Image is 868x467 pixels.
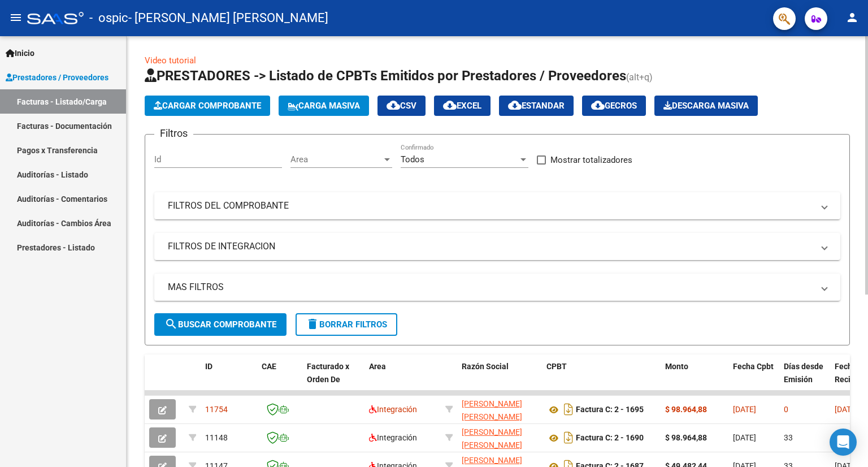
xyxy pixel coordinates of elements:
mat-icon: menu [9,11,23,24]
mat-expansion-panel-header: FILTROS DEL COMPROBANTE [154,192,840,219]
mat-icon: person [845,11,859,24]
span: - [PERSON_NAME] [PERSON_NAME] [128,6,328,31]
mat-panel-title: FILTROS DEL COMPROBANTE [168,200,813,212]
strong: $ 98.964,88 [665,405,707,414]
strong: Factura C: 2 - 1690 [576,434,644,443]
a: Video tutorial [145,55,196,66]
button: Estandar [499,96,574,116]
mat-icon: delete [306,317,319,331]
span: CSV [387,101,416,111]
span: Mostrar totalizadores [550,153,632,167]
datatable-header-cell: CAE [257,354,302,404]
span: - ospic [89,6,128,31]
span: [PERSON_NAME] [PERSON_NAME] [462,427,522,449]
button: EXCEL [434,96,491,116]
span: [DATE] [733,433,756,442]
span: Descarga Masiva [663,101,749,111]
mat-icon: search [164,317,178,331]
mat-icon: cloud_download [591,98,605,112]
strong: $ 98.964,88 [665,433,707,442]
mat-icon: cloud_download [387,98,400,112]
span: Razón Social [462,362,509,371]
span: Area [369,362,386,371]
datatable-header-cell: ID [201,354,257,404]
datatable-header-cell: CPBT [542,354,661,404]
datatable-header-cell: Días desde Emisión [779,354,830,404]
mat-expansion-panel-header: MAS FILTROS [154,274,840,301]
app-download-masive: Descarga masiva de comprobantes (adjuntos) [654,96,758,116]
mat-expansion-panel-header: FILTROS DE INTEGRACION [154,233,840,260]
mat-panel-title: FILTROS DE INTEGRACION [168,240,813,253]
mat-icon: cloud_download [443,98,457,112]
mat-panel-title: MAS FILTROS [168,281,813,293]
span: Integración [369,433,417,442]
span: ID [205,362,212,371]
span: Carga Masiva [288,101,360,111]
span: [PERSON_NAME] [PERSON_NAME] [462,399,522,421]
strong: Factura C: 2 - 1695 [576,405,644,414]
button: Carga Masiva [279,96,369,116]
datatable-header-cell: Razón Social [457,354,542,404]
datatable-header-cell: Facturado x Orden De [302,354,364,404]
button: Buscar Comprobante [154,313,287,336]
i: Descargar documento [561,429,576,447]
span: [DATE] [835,405,858,414]
span: 0 [784,405,788,414]
datatable-header-cell: Monto [661,354,728,404]
span: Cargar Comprobante [154,101,261,111]
span: EXCEL [443,101,481,111]
div: Open Intercom Messenger [830,429,857,456]
div: 27360034122 [462,397,537,421]
span: (alt+q) [626,72,653,83]
span: Días desde Emisión [784,362,823,384]
div: 27360034122 [462,426,537,449]
datatable-header-cell: Area [364,354,441,404]
span: [DATE] [733,405,756,414]
mat-icon: cloud_download [508,98,522,112]
span: Gecros [591,101,637,111]
span: Integración [369,405,417,414]
button: Descarga Masiva [654,96,758,116]
button: Cargar Comprobante [145,96,270,116]
span: 11148 [205,433,228,442]
span: Area [290,154,382,165]
button: Borrar Filtros [296,313,397,336]
span: 11754 [205,405,228,414]
datatable-header-cell: Fecha Cpbt [728,354,779,404]
span: CAE [262,362,276,371]
span: Borrar Filtros [306,319,387,330]
span: CPBT [546,362,567,371]
span: Estandar [508,101,565,111]
span: Inicio [6,47,34,59]
button: CSV [377,96,426,116]
span: Prestadores / Proveedores [6,71,108,84]
span: Buscar Comprobante [164,319,276,330]
span: Monto [665,362,688,371]
span: Fecha Recibido [835,362,866,384]
span: Todos [401,154,424,165]
span: PRESTADORES -> Listado de CPBTs Emitidos por Prestadores / Proveedores [145,68,626,84]
i: Descargar documento [561,400,576,418]
span: 33 [784,433,793,442]
h3: Filtros [154,126,193,141]
button: Gecros [582,96,646,116]
span: Fecha Cpbt [733,362,774,371]
span: Facturado x Orden De [307,362,349,384]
